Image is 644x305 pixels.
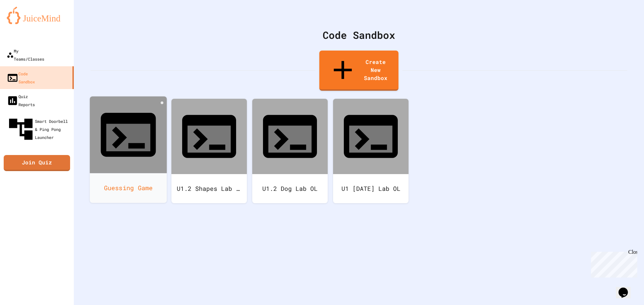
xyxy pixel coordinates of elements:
[7,70,35,86] div: Code Sandbox
[90,96,167,203] a: Guessing Game
[91,27,627,43] div: Code Sandbox
[7,92,35,108] div: Quiz Reports
[588,249,637,278] iframe: chat widget
[4,155,70,171] a: Join Quiz
[319,51,398,91] a: Create New Sandbox
[333,174,409,203] div: U1 [DATE] Lab OL
[7,115,71,143] div: Smart Doorbell & Ping Pong Launcher
[252,174,328,203] div: U1.2 Dog Lab OL
[7,7,67,24] img: logo-orange.svg
[90,173,167,203] div: Guessing Game
[616,278,637,298] iframe: chat widget
[333,99,409,203] a: U1 [DATE] Lab OL
[171,99,247,203] a: U1.2 Shapes Lab OL
[252,99,328,203] a: U1.2 Dog Lab OL
[3,3,46,43] div: Chat with us now!Close
[7,47,44,63] div: My Teams/Classes
[171,174,247,203] div: U1.2 Shapes Lab OL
